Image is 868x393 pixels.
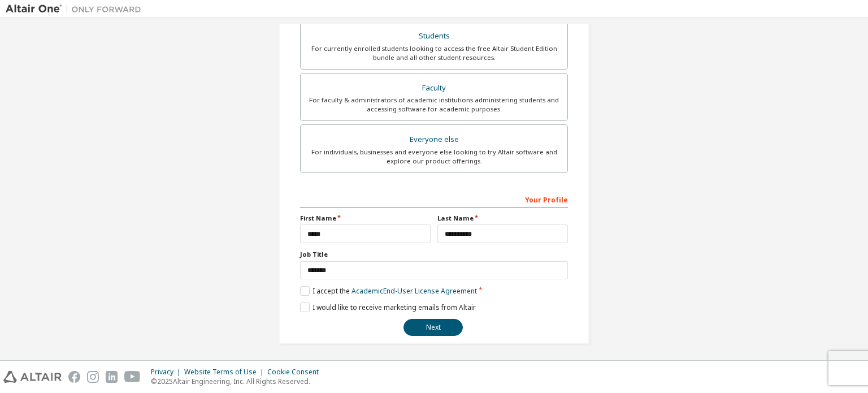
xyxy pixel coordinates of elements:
[267,368,325,377] div: Cookie Consent
[307,44,561,62] div: For currently enrolled students looking to access the free Altair Student Edition bundle and all ...
[184,368,267,377] div: Website Terms of Use
[307,148,561,166] div: For individuals, businesses and everyone else looking to try Altair software and explore our prod...
[124,371,141,383] img: youtube.svg
[87,371,99,383] img: instagram.svg
[300,190,568,208] div: Your Profile
[307,28,561,44] div: Students
[351,286,477,296] a: Academic End-User License Agreement
[151,377,325,386] p: © 2025 Altair Engineering, Inc. All Rights Reserved.
[6,3,147,15] img: Altair One
[151,368,184,377] div: Privacy
[106,371,118,383] img: linkedin.svg
[300,286,477,296] label: I accept the
[307,132,561,148] div: Everyone else
[68,371,80,383] img: facebook.svg
[300,214,431,223] label: First Name
[300,250,568,259] label: Job Title
[437,214,568,223] label: Last Name
[307,80,561,96] div: Faculty
[3,371,62,383] img: altair_logo.svg
[307,96,561,114] div: For faculty & administrators of academic institutions administering students and accessing softwa...
[300,303,476,312] label: I would like to receive marketing emails from Altair
[403,319,463,336] button: Next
